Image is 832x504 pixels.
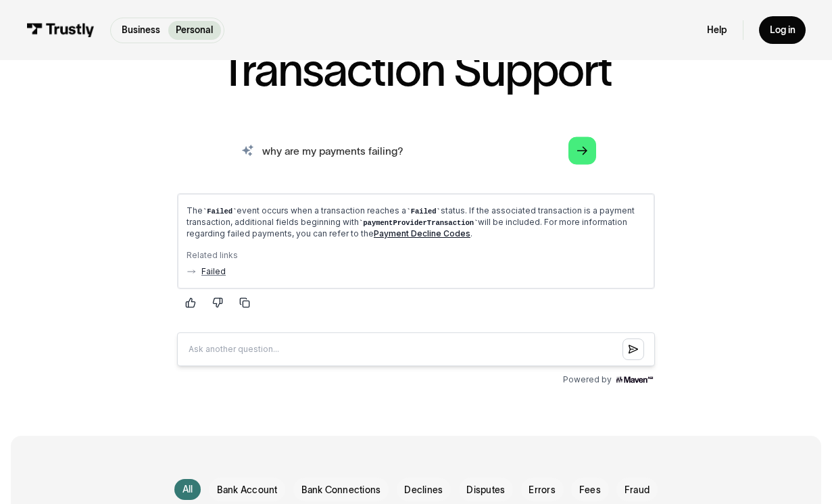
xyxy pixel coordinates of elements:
span: Disputes [466,484,505,497]
p: The event occurs when a transaction reaches a status. If the associated transaction is a payment ... [20,23,479,57]
span: Bank Connections [301,484,381,497]
span: Fraud [625,484,650,497]
a: Personal [168,21,221,40]
a: Log in [759,16,806,44]
div: All [182,483,193,496]
form: Search [225,130,606,172]
code: Failed [240,25,274,33]
a: Help [707,24,727,36]
span: Fees [579,484,601,497]
a: Payment Decline Codes [207,46,304,56]
a: Business [114,21,168,40]
div: Log in [770,24,796,36]
code: Failed [36,25,70,33]
span: Errors [529,484,555,497]
span: Bank Account [217,484,278,497]
h1: Transaction Support [220,47,611,93]
span: Powered by [397,192,445,203]
img: Trustly Logo [26,23,95,37]
input: search [225,130,606,172]
p: Personal [176,24,213,37]
span: Declines [404,484,443,497]
code: paymentProviderTransaction [193,36,312,45]
a: All [174,479,201,500]
a: Failed [35,84,59,95]
div: Related links [20,68,479,78]
input: Question box [11,150,489,184]
p: Business [122,24,160,37]
button: Submit question [456,156,478,178]
img: Maven AGI Logo [448,192,489,203]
